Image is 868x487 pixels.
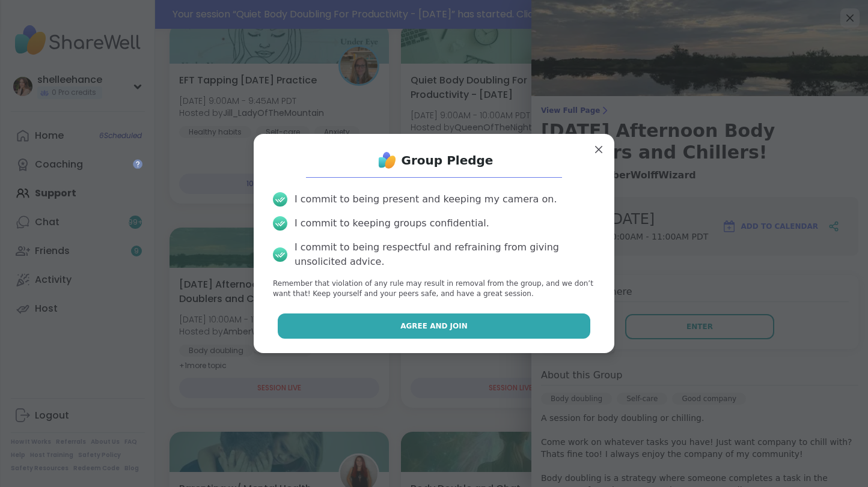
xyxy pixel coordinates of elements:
[402,152,494,169] h1: Group Pledge
[278,313,591,339] button: Agree and Join
[375,148,399,172] img: ShareWell Logo
[133,159,142,169] iframe: Spotlight
[295,240,595,269] div: I commit to being respectful and refraining from giving unsolicited advice.
[273,279,595,299] p: Remember that violation of any rule may result in removal from the group, and we don’t want that!...
[400,321,468,331] span: Agree and Join
[295,216,489,231] div: I commit to keeping groups confidential.
[295,192,557,207] div: I commit to being present and keeping my camera on.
